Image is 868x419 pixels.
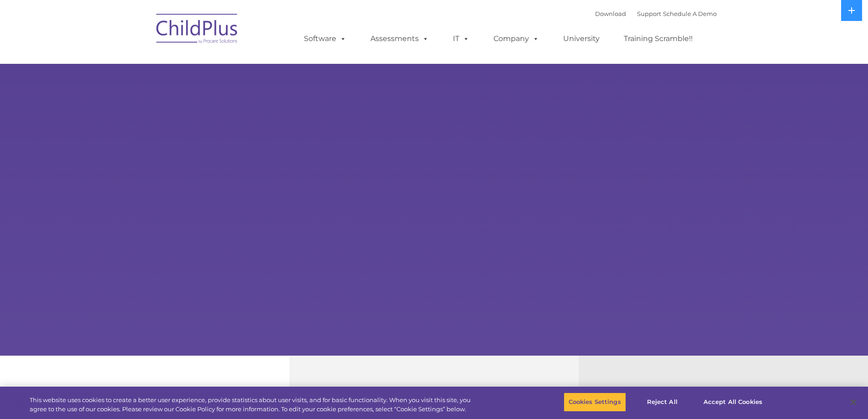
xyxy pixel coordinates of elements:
button: Reject All [634,393,691,412]
a: Software [295,30,355,48]
button: Accept All Cookies [699,393,767,412]
a: Schedule A Demo [663,10,717,17]
a: Assessments [361,30,438,48]
a: University [554,30,609,48]
font: | [595,10,717,17]
div: This website uses cookies to create a better user experience, provide statistics about user visit... [30,396,478,414]
img: ChildPlus by Procare Solutions [152,7,243,53]
button: Cookies Settings [564,393,626,412]
button: Close [843,392,863,412]
a: Support [637,10,661,17]
a: Download [595,10,626,17]
a: Company [484,30,548,48]
a: IT [444,30,478,48]
span: Phone number [127,98,165,104]
span: Last name [127,60,154,67]
a: Training Scramble!! [615,30,702,48]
